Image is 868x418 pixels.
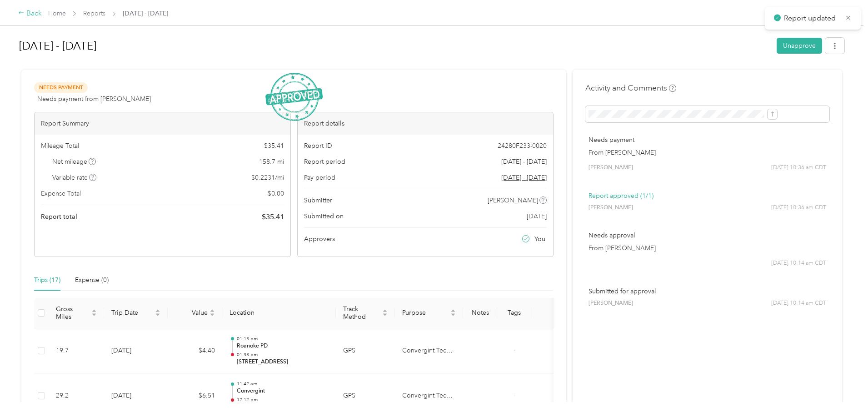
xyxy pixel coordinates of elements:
span: caret-down [382,312,388,317]
a: Reports [83,10,105,17]
p: 11:42 am [237,381,329,387]
a: Home [48,10,66,17]
span: 24280F233-0020 [498,141,547,151]
p: 01:33 pm [237,352,329,358]
p: Needs payment [589,135,826,145]
p: From [PERSON_NAME] [589,148,826,157]
span: [PERSON_NAME] [589,204,633,212]
span: Track Method [343,305,380,321]
p: Report approved (1/1) [589,191,826,201]
span: Variable rate [52,173,97,182]
td: [DATE] [104,328,168,374]
th: Location [222,298,336,328]
button: Unapprove [777,38,822,54]
span: [DATE] 10:36 am CDT [771,204,826,212]
span: You [534,234,545,244]
th: Trip Date [104,298,168,328]
span: Expense Total [41,189,81,198]
span: Pay period [304,173,335,182]
span: Gross Miles [56,305,90,321]
span: [PERSON_NAME] [488,196,538,205]
span: Submitter [304,196,332,205]
p: Needs approval [589,231,826,240]
iframe: Everlance-gr Chat Button Frame [817,367,868,418]
span: Submitted on [304,212,344,221]
span: $ 35.41 [262,212,284,222]
span: caret-up [155,308,160,313]
div: Back [18,8,42,19]
span: Report ID [304,141,332,151]
th: Tags [497,298,531,328]
span: [DATE] 10:14 am CDT [771,299,826,307]
p: Convergint [237,387,329,395]
span: caret-up [91,308,97,313]
span: $ 35.41 [264,141,284,151]
span: $ 0.2231 / mi [251,173,284,182]
span: [DATE] - [DATE] [123,9,168,18]
div: Report Summary [35,112,290,135]
span: 158.7 mi [259,157,284,166]
span: [PERSON_NAME] [589,164,633,172]
td: $4.40 [168,328,222,374]
td: 19.7 [49,328,104,374]
span: Approvers [304,234,335,244]
span: Report period [304,157,345,166]
p: Report updated [784,13,838,24]
p: 01:13 pm [237,336,329,342]
span: [PERSON_NAME] [589,299,633,307]
div: Expense (0) [75,275,109,285]
th: Gross Miles [49,298,104,328]
span: - [514,347,515,354]
h4: Activity and Comments [585,82,676,94]
span: $ 0.00 [268,189,284,198]
span: Trip Date [111,309,153,317]
span: Value [175,309,208,317]
span: caret-up [450,308,456,313]
p: [STREET_ADDRESS] [237,358,329,366]
td: Convergint Technologies [395,328,463,374]
span: caret-up [382,308,388,313]
span: caret-down [210,312,215,317]
th: Value [168,298,222,328]
span: - [514,392,515,399]
span: Mileage Total [41,141,79,151]
span: Report total [41,212,77,222]
span: caret-down [91,312,97,317]
p: Roanoke PD [237,342,329,350]
th: Purpose [395,298,463,328]
span: Purpose [402,309,449,317]
th: Track Method [336,298,395,328]
span: Go to pay period [501,173,547,182]
span: caret-down [450,312,456,317]
span: caret-down [155,312,160,317]
div: Trips (17) [34,275,60,285]
div: Report details [298,112,554,135]
p: 12:12 pm [237,397,329,403]
p: From [PERSON_NAME] [589,243,826,253]
img: ApprovedStamp [265,73,323,121]
td: GPS [336,328,395,374]
span: [DATE] - [DATE] [501,157,547,166]
span: Needs Payment [34,82,88,93]
span: Net mileage [52,157,96,166]
span: caret-up [210,308,215,313]
h1: Aug 1 - 31, 2025 [19,35,770,57]
th: Notes [463,298,497,328]
span: [DATE] [527,212,547,221]
span: Needs payment from [PERSON_NAME] [37,94,151,104]
span: [DATE] 10:14 am CDT [771,259,826,267]
p: Submitted for approval [589,287,826,296]
span: [DATE] 10:36 am CDT [771,164,826,172]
